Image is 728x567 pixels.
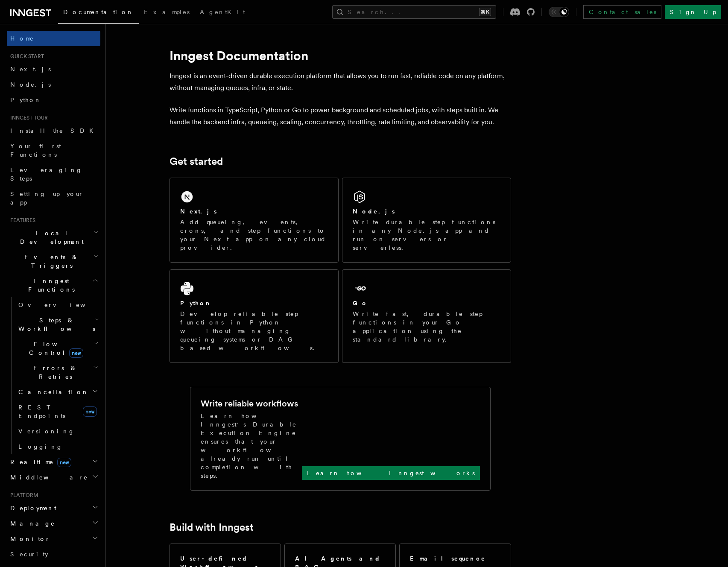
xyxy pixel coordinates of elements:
span: Steps & Workflows [15,316,95,333]
span: Logging [18,443,63,450]
span: Monitor [7,535,50,543]
a: Build with Inngest [170,521,254,533]
span: Flow Control [15,340,94,357]
span: Features [7,217,35,224]
button: Cancellation [15,384,100,400]
a: Get started [170,155,223,167]
a: Documentation [58,3,139,24]
span: Your first Functions [10,143,61,158]
span: Deployment [7,504,56,512]
span: Events & Triggers [7,253,93,270]
h1: Inngest Documentation [170,48,511,63]
a: Sign Up [665,5,721,19]
a: Overview [15,297,100,313]
h2: Next.js [180,207,217,216]
span: new [69,348,83,358]
span: Security [10,551,48,558]
p: Write fast, durable step functions in your Go application using the standard library. [353,310,500,344]
a: PythonDevelop reliable step functions in Python without managing queueing systems or DAG based wo... [170,269,339,363]
a: Learn how Inngest works [302,466,480,480]
a: Python [7,92,100,108]
button: Deployment [7,500,100,516]
h2: Node.js [353,207,395,216]
p: Write durable step functions in any Node.js app and run on servers or serverless. [353,218,500,252]
span: Documentation [63,9,134,15]
a: Examples [139,3,195,23]
span: AgentKit [200,9,245,15]
span: Platform [7,492,38,499]
h2: Go [353,299,368,307]
span: Inngest tour [7,114,48,121]
button: Errors & Retries [15,360,100,384]
a: Node.jsWrite durable step functions in any Node.js app and run on servers or serverless. [342,178,511,263]
span: Install the SDK [10,127,99,134]
button: Steps & Workflows [15,313,100,336]
a: Install the SDK [7,123,100,138]
button: Inngest Functions [7,273,100,297]
span: Home [10,34,34,43]
a: REST Endpointsnew [15,400,100,424]
span: Quick start [7,53,44,60]
a: Next.js [7,61,100,77]
p: Add queueing, events, crons, and step functions to your Next app on any cloud provider. [180,218,328,252]
span: REST Endpoints [18,404,65,419]
span: Overview [18,301,106,308]
div: Inngest Functions [7,297,100,454]
a: Logging [15,439,100,454]
a: Setting up your app [7,186,100,210]
span: Leveraging Steps [10,167,82,182]
p: Develop reliable step functions in Python without managing queueing systems or DAG based workflows. [180,310,328,352]
span: Middleware [7,473,88,482]
button: Monitor [7,531,100,547]
span: Python [10,96,41,103]
a: AgentKit [195,3,250,23]
span: Examples [144,9,190,15]
h2: Write reliable workflows [201,397,298,409]
span: Local Development [7,229,93,246]
a: Security [7,547,100,562]
p: Inngest is an event-driven durable execution platform that allows you to run fast, reliable code ... [170,70,511,94]
span: Setting up your app [10,190,84,206]
button: Realtimenew [7,454,100,470]
button: Toggle dark mode [549,7,569,17]
a: Home [7,31,100,46]
kbd: ⌘K [479,8,491,16]
span: Realtime [7,458,71,466]
button: Events & Triggers [7,249,100,273]
button: Search...⌘K [332,5,496,19]
a: GoWrite fast, durable step functions in your Go application using the standard library. [342,269,511,363]
button: Middleware [7,470,100,485]
p: Learn how Inngest works [307,469,475,477]
span: Errors & Retries [15,364,93,381]
span: new [83,406,97,417]
a: Next.jsAdd queueing, events, crons, and step functions to your Next app on any cloud provider. [170,178,339,263]
h2: Email sequence [410,554,486,563]
span: Inngest Functions [7,277,92,294]
a: Leveraging Steps [7,162,100,186]
span: Versioning [18,428,75,435]
h2: Python [180,299,212,307]
span: Next.js [10,66,51,73]
button: Local Development [7,225,100,249]
a: Your first Functions [7,138,100,162]
a: Contact sales [583,5,661,19]
button: Manage [7,516,100,531]
button: Flow Controlnew [15,336,100,360]
span: Manage [7,519,55,528]
p: Write functions in TypeScript, Python or Go to power background and scheduled jobs, with steps bu... [170,104,511,128]
a: Versioning [15,424,100,439]
span: new [57,458,71,467]
span: Node.js [10,81,51,88]
p: Learn how Inngest's Durable Execution Engine ensures that your workflow already run until complet... [201,412,302,480]
a: Node.js [7,77,100,92]
span: Cancellation [15,388,89,396]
